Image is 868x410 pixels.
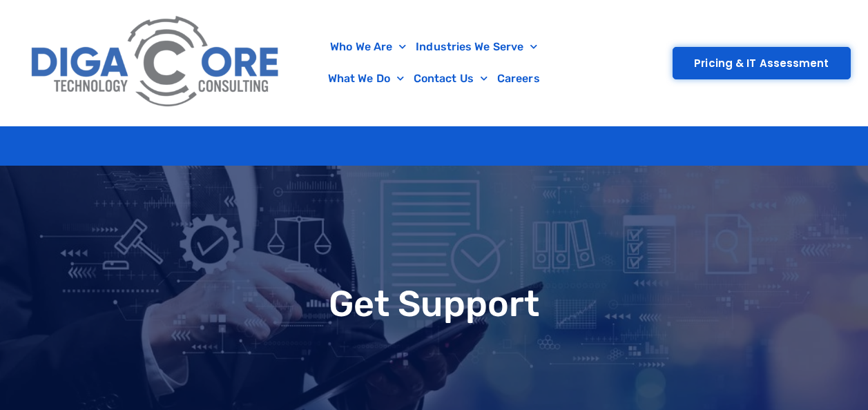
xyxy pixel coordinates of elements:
nav: Menu [295,31,572,95]
a: Contact Us [409,63,492,95]
img: Digacore Logo [24,7,288,119]
a: Pricing & IT Assessment [673,47,850,79]
a: Industries We Serve [411,31,542,63]
h1: Get Support [7,286,861,322]
span: Pricing & IT Assessment [694,58,829,68]
a: Who We Are [325,31,411,63]
a: Careers [492,63,545,95]
a: What We Do [323,63,409,95]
